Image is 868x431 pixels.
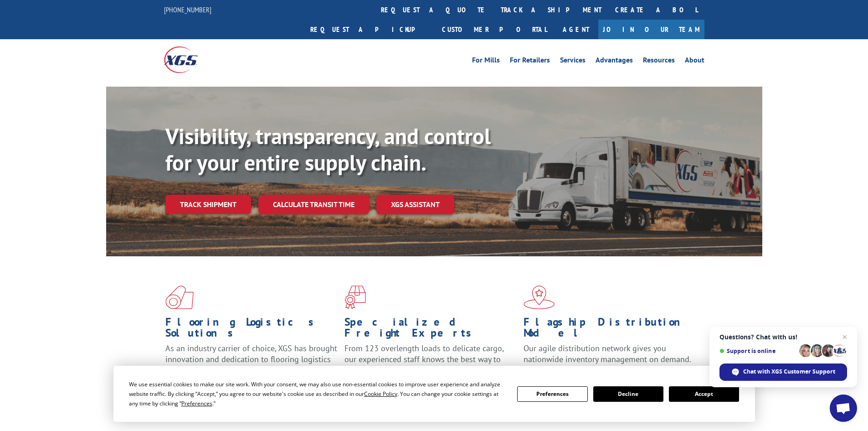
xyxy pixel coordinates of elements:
a: About [685,57,704,67]
span: As an industry carrier of choice, XGS has brought innovation and dedication to flooring logistics... [165,343,337,375]
img: xgs-icon-focused-on-flooring-red [344,286,366,309]
a: For Mills [472,57,500,67]
span: Preferences [181,400,212,407]
span: Questions? Chat with us! [719,333,847,341]
a: Resources [643,57,675,67]
b: Visibility, transparency, and control for your entire supply chain. [165,122,491,177]
div: We use essential cookies to make our site work. With your consent, we may also use non-essential ... [129,379,506,408]
img: xgs-icon-total-supply-chain-intelligence-red [165,286,194,309]
a: Services [560,57,586,67]
a: Agent [554,20,598,39]
button: Accept [669,386,739,402]
a: XGS ASSISTANT [376,195,454,214]
a: Customer Portal [435,20,554,39]
a: Advantages [596,57,633,67]
h1: Flagship Distribution Model [524,317,696,343]
div: Cookie Consent Prompt [113,366,755,422]
a: Request a pickup [303,20,435,39]
a: Open chat [830,395,857,422]
a: For Retailers [510,57,550,67]
h1: Flooring Logistics Solutions [165,317,338,343]
a: Calculate transit time [258,195,369,214]
a: Track shipment [165,195,251,214]
a: [PHONE_NUMBER] [164,5,211,14]
a: Join Our Team [598,20,704,39]
span: Cookie Policy [364,390,397,398]
p: From 123 overlength loads to delicate cargo, our experienced staff knows the best way to move you... [344,343,517,384]
h1: Specialized Freight Experts [344,317,517,343]
img: xgs-icon-flagship-distribution-model-red [524,286,555,309]
button: Preferences [517,386,587,402]
button: Decline [593,386,663,402]
span: Support is online [719,348,796,354]
span: Chat with XGS Customer Support [719,363,847,381]
span: Our agile distribution network gives you nationwide inventory management on demand. [524,343,691,364]
span: Chat with XGS Customer Support [743,368,835,376]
